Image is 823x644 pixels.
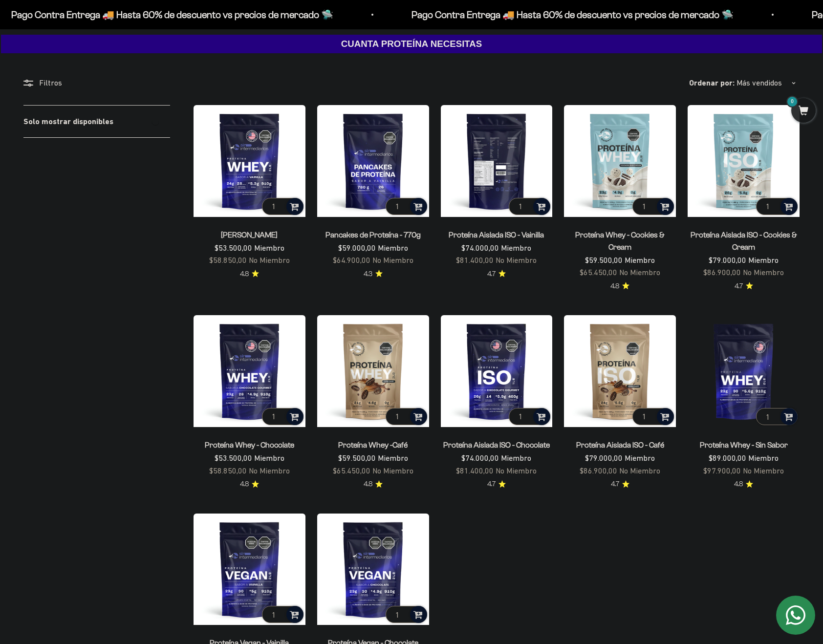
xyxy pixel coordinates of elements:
[611,479,619,490] span: 4.7
[325,231,421,239] a: Pancakes de Proteína - 770g
[378,453,408,462] span: Miembro
[209,256,247,264] span: $58.850,00
[1,35,822,54] a: CUANTA PROTEÍNA NECESITAS
[254,243,284,252] span: Miembro
[338,453,376,462] span: $59.500,00
[496,466,537,475] span: No Miembro
[703,466,741,475] span: $97.900,00
[209,466,247,475] span: $58.850,00
[501,453,531,462] span: Miembro
[443,441,550,449] a: Proteína Aislada ISO - Chocolate
[625,453,655,462] span: Miembro
[23,77,170,89] div: Filtros
[691,231,797,251] a: Proteína Aislada ISO - Cookies & Cream
[576,441,664,449] a: Proteína Aislada ISO - Café
[580,268,617,277] span: $65.450,00
[487,269,506,279] a: 4.74.7 de 5.0 estrellas
[575,231,665,251] a: Proteína Whey - Cookies & Cream
[240,269,249,279] span: 4.8
[619,466,660,475] span: No Miembro
[610,281,619,292] span: 4.8
[372,256,413,264] span: No Miembro
[619,268,660,277] span: No Miembro
[748,453,779,462] span: Miembro
[625,256,655,264] span: Miembro
[735,281,743,292] span: 4.7
[734,479,753,490] a: 4.84.8 de 5.0 estrellas
[249,466,290,475] span: No Miembro
[461,243,499,252] span: $74.000,00
[748,256,779,264] span: Miembro
[496,256,537,264] span: No Miembro
[580,466,617,475] span: $86.900,00
[215,453,252,462] span: $53.500,00
[743,268,784,277] span: No Miembro
[501,243,531,252] span: Miembro
[249,256,290,264] span: No Miembro
[338,441,408,449] a: Proteína Whey -Café
[372,466,413,475] span: No Miembro
[487,269,496,279] span: 4.7
[240,269,259,279] a: 4.84.8 de 5.0 estrellas
[364,479,372,490] span: 4.8
[333,256,370,264] span: $64.900,00
[791,106,816,117] a: 0
[689,77,735,89] span: Ordenar por:
[338,243,376,252] span: $59.000,00
[364,479,383,490] a: 4.84.8 de 5.0 estrellas
[487,479,496,490] span: 4.7
[786,96,798,107] mark: 0
[709,453,746,462] span: $89.000,00
[341,39,482,49] strong: CUANTA PROTEÍNA NECESITAS
[378,243,408,252] span: Miembro
[456,256,494,264] span: $81.400,00
[735,281,753,292] a: 4.74.7 de 5.0 estrellas
[585,453,623,462] span: $79.000,00
[441,105,553,217] img: Proteína Aislada ISO - Vainilla
[611,479,629,490] a: 4.74.7 de 5.0 estrellas
[240,479,249,490] span: 4.8
[709,256,746,264] span: $79.000,00
[736,77,782,89] span: Más vendidos
[23,115,113,128] label: Solo mostrar disponibles
[456,466,494,475] span: $81.400,00
[743,466,784,475] span: No Miembro
[734,479,743,490] span: 4.8
[364,269,383,279] a: 4.34.3 de 5.0 estrellas
[333,466,370,475] span: $65.450,00
[254,453,284,462] span: Miembro
[610,281,629,292] a: 4.84.8 de 5.0 estrellas
[736,77,800,89] button: Más vendidos
[240,479,259,490] a: 4.84.8 de 5.0 estrellas
[205,441,294,449] a: Proteína Whey - Chocolate
[400,7,722,22] p: Pago Contra Entrega 🚚 Hasta 60% de descuento vs precios de mercado 🛸
[461,453,499,462] span: $74.000,00
[449,231,544,239] a: Proteína Aislada ISO - Vainilla
[364,269,372,279] span: 4.3
[221,231,278,239] a: [PERSON_NAME]
[703,268,741,277] span: $86.900,00
[585,256,623,264] span: $59.500,00
[700,441,788,449] a: Proteína Whey - Sin Sabor
[487,479,506,490] a: 4.74.7 de 5.0 estrellas
[215,243,252,252] span: $53.500,00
